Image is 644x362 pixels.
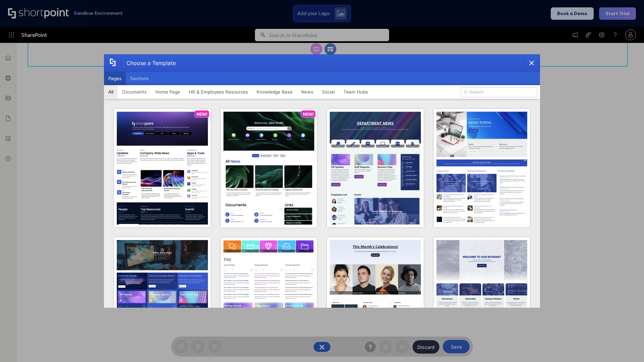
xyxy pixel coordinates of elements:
button: Pages [104,72,126,85]
button: Home Page [151,85,184,99]
button: Documents [118,85,151,99]
button: All [104,85,118,99]
button: HR & Employees Resources [184,85,252,99]
button: Knowledge Base [252,85,297,99]
button: Sections [126,72,153,85]
iframe: Chat Widget [610,330,644,362]
input: Search [461,87,537,97]
button: News [297,85,318,99]
button: Social [318,85,339,99]
p: NEW! [197,112,207,117]
p: NEW! [303,112,314,117]
div: Choose a Template [121,55,176,71]
button: Team Hubs [339,85,372,99]
div: template selector [104,54,540,308]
